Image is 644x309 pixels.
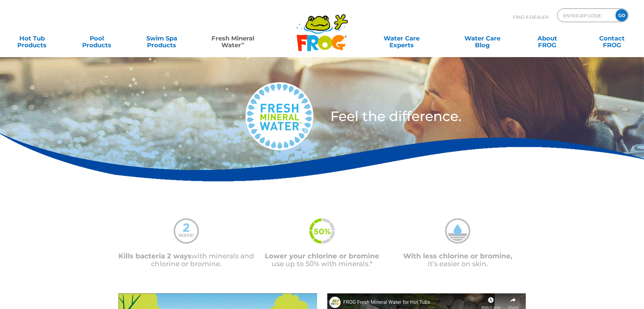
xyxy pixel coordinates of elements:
a: Water CareExperts [361,32,443,45]
span: With less chlorine or bromine, [403,252,512,260]
a: ContactFROG [587,32,637,45]
a: Hot TubProducts [7,32,57,45]
a: PoolProducts [72,32,122,45]
p: Find A Dealer [513,8,548,25]
a: Swim SpaProducts [136,32,187,45]
img: mineral-water-less-chlorine [445,218,471,244]
span: Lower your chlorine or bromine [265,252,379,260]
input: Zip Code Form [563,11,608,20]
img: fresh-mineral-water-logo-medium [245,82,313,150]
input: GO [615,9,628,21]
p: it’s easier on skin. [390,252,526,268]
a: Fresh MineralWater∞ [201,32,264,45]
span: Kills bacteria 2 ways [118,252,191,260]
img: mineral-water-2-ways [173,218,199,244]
sup: ∞ [241,40,244,46]
a: Water CareBlog [457,32,508,45]
h3: Feel the difference. [330,109,590,123]
a: AboutFROG [522,32,572,45]
p: use up to 50% with minerals.* [254,252,390,268]
img: fmw-50percent-icon [309,218,335,244]
p: with minerals and chlorine or bromine. [118,252,254,268]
